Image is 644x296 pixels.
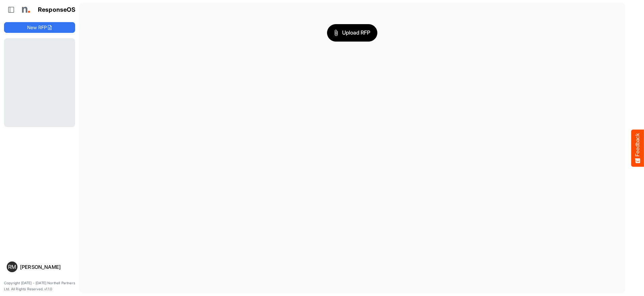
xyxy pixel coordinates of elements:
[8,264,16,270] span: RM
[18,3,32,16] img: Northell
[38,6,76,13] h1: ResponseOS
[4,22,75,33] button: New RFP
[631,129,644,167] button: Feedback
[4,38,75,127] div: Loading...
[20,264,72,270] div: [PERSON_NAME]
[327,24,377,42] button: Upload RFP
[334,28,370,37] span: Upload RFP
[4,280,75,292] p: Copyright [DATE] - [DATE] Northell Partners Ltd. All Rights Reserved. v1.1.0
